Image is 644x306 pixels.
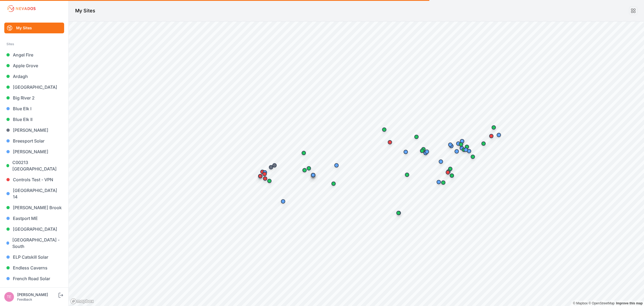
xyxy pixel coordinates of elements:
[400,147,411,157] div: Map marker
[6,4,36,13] img: Nevados
[4,174,64,185] a: Controls Test - VPN
[75,7,95,15] h1: My Sites
[328,178,339,189] div: Map marker
[4,82,64,92] a: [GEOGRAPHIC_DATA]
[4,103,64,114] a: Blue Elk I
[266,162,276,173] div: Map marker
[422,146,432,157] div: Map marker
[4,262,64,273] a: Endless Caverns
[411,131,422,142] div: Map marker
[4,92,64,103] a: Big River 2
[4,125,64,136] a: [PERSON_NAME]
[433,177,444,187] div: Map marker
[442,167,453,178] div: Map marker
[4,49,64,60] a: Angel Fire
[4,252,64,262] a: ELP Catskill Solar
[438,177,449,188] div: Map marker
[453,138,464,149] div: Map marker
[17,297,32,301] a: Feedback
[467,151,478,162] div: Map marker
[4,213,64,224] a: Eastport ME
[462,141,472,152] div: Map marker
[70,298,94,304] a: Mapbox logo
[259,167,270,178] div: Map marker
[488,122,499,133] div: Map marker
[257,166,268,177] div: Map marker
[443,166,454,177] div: Map marker
[385,137,395,148] div: Map marker
[299,165,310,176] div: Map marker
[418,144,429,155] div: Map marker
[17,292,57,297] div: [PERSON_NAME]
[4,292,14,302] img: Ted Elliott
[379,124,390,135] div: Map marker
[445,163,456,174] div: Map marker
[298,148,309,158] div: Map marker
[478,138,489,149] div: Map marker
[308,170,319,180] div: Map marker
[457,136,467,147] div: Map marker
[4,224,64,234] a: [GEOGRAPHIC_DATA]
[278,196,288,207] div: Map marker
[4,234,64,252] a: [GEOGRAPHIC_DATA] - South
[436,156,446,167] div: Map marker
[4,136,64,146] a: Breesport Solar
[4,157,64,174] a: C00213 [GEOGRAPHIC_DATA]
[259,169,270,179] div: Map marker
[6,41,62,47] div: Sites
[393,208,404,218] div: Map marker
[573,301,588,305] a: Mapbox
[255,171,266,182] div: Map marker
[4,202,64,213] a: [PERSON_NAME] Brook
[445,139,456,150] div: Map marker
[402,169,412,180] div: Map marker
[4,146,64,157] a: [PERSON_NAME]
[4,114,64,125] a: Blue Elk II
[460,144,471,155] div: Map marker
[493,130,504,140] div: Map marker
[303,163,314,174] div: Map marker
[486,131,497,141] div: Map marker
[588,301,614,305] a: OpenStreetMap
[269,160,280,171] div: Map marker
[4,273,64,284] a: French Road Solar
[417,145,427,156] div: Map marker
[4,60,64,71] a: Apple Grove
[4,71,64,82] a: Ardagh
[456,139,466,150] div: Map marker
[616,301,643,305] a: Map feedback
[331,160,342,171] div: Map marker
[4,23,64,33] a: My Sites
[451,146,462,157] div: Map marker
[4,185,64,202] a: [GEOGRAPHIC_DATA] 14
[459,144,469,155] div: Map marker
